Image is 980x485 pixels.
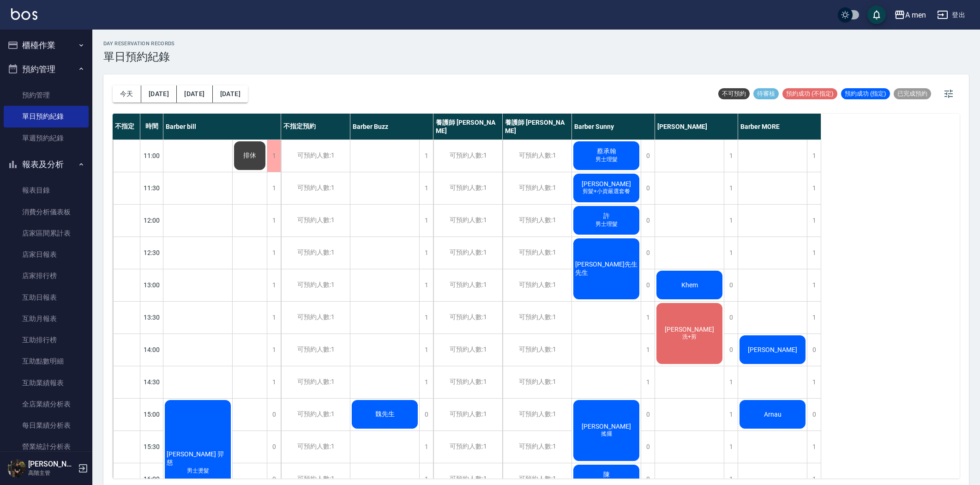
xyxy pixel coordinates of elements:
[599,430,614,438] span: 搖擺
[419,172,433,204] div: 1
[724,366,738,398] div: 1
[140,398,163,430] div: 15:00
[641,140,655,172] div: 0
[867,6,886,24] button: save
[281,399,350,430] div: 可預約人數:1
[113,114,140,139] div: 不指定
[724,269,738,301] div: 0
[580,423,633,430] span: [PERSON_NAME]
[753,90,779,98] span: 待審核
[807,205,821,236] div: 1
[433,431,502,463] div: 可預約人數:1
[503,237,571,269] div: 可預約人數:1
[419,205,433,236] div: 1
[163,114,281,139] div: Barber bill
[140,236,163,269] div: 12:30
[140,333,163,366] div: 14:00
[140,366,163,398] div: 14:30
[641,237,655,269] div: 0
[594,220,619,228] span: 男士理髮
[267,205,281,236] div: 1
[724,302,738,333] div: 0
[503,172,571,204] div: 可預約人數:1
[213,85,248,103] button: [DATE]
[724,237,738,269] div: 1
[4,287,89,308] a: 互助日報表
[281,366,350,398] div: 可預約人數:1
[267,140,281,172] div: 1
[807,140,821,172] div: 1
[679,281,700,289] span: Khem
[641,269,655,301] div: 0
[433,302,502,333] div: 可預約人數:1
[4,127,89,149] a: 單週預約紀錄
[655,114,738,139] div: [PERSON_NAME]
[641,334,655,366] div: 1
[419,431,433,463] div: 1
[4,57,89,81] button: 預約管理
[724,399,738,430] div: 1
[11,8,37,20] img: Logo
[433,366,502,398] div: 可預約人數:1
[267,431,281,463] div: 0
[738,114,821,139] div: Barber MORE
[580,180,633,188] span: [PERSON_NAME]
[267,366,281,398] div: 1
[4,180,89,201] a: 報表目錄
[4,201,89,223] a: 消費分析儀表板
[267,172,281,204] div: 1
[267,269,281,301] div: 1
[4,152,89,176] button: 報表及分析
[177,85,212,103] button: [DATE]
[601,212,612,220] span: 許
[433,237,502,269] div: 可預約人數:1
[7,459,26,478] img: Person
[503,205,571,236] div: 可預約人數:1
[419,140,433,172] div: 1
[4,415,89,436] a: 每日業績分析表
[503,140,571,172] div: 可預約人數:1
[241,152,258,160] span: 排休
[641,205,655,236] div: 0
[113,85,141,103] button: 今天
[641,399,655,430] div: 0
[141,85,177,103] button: [DATE]
[28,469,75,477] p: 高階主管
[503,334,571,366] div: 可預約人數:1
[724,140,738,172] div: 1
[4,351,89,372] a: 互助點數明細
[140,204,163,236] div: 12:00
[281,269,350,301] div: 可預約人數:1
[433,269,502,301] div: 可預約人數:1
[4,329,89,351] a: 互助排行榜
[573,261,639,277] span: [PERSON_NAME]先生先生
[4,265,89,286] a: 店家排行榜
[601,471,612,479] span: 陳
[28,460,75,469] h5: [PERSON_NAME]
[807,269,821,301] div: 1
[503,431,571,463] div: 可預約人數:1
[746,346,799,353] span: [PERSON_NAME]
[503,114,572,139] div: 養護師 [PERSON_NAME]
[894,90,931,98] span: 已完成預約
[4,106,89,127] a: 單日預約紀錄
[641,431,655,463] div: 0
[281,237,350,269] div: 可預約人數:1
[595,147,618,156] span: 蔡承翰
[419,237,433,269] div: 1
[140,301,163,333] div: 13:30
[841,90,890,98] span: 預約成功 (指定)
[433,205,502,236] div: 可預約人數:1
[503,269,571,301] div: 可預約人數:1
[905,9,926,21] div: A men
[503,366,571,398] div: 可預約人數:1
[807,334,821,366] div: 0
[419,302,433,333] div: 1
[103,50,175,63] h3: 單日預約紀錄
[890,6,930,24] button: A men
[807,399,821,430] div: 0
[281,140,350,172] div: 可預約人數:1
[4,244,89,265] a: 店家日報表
[724,205,738,236] div: 1
[419,334,433,366] div: 1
